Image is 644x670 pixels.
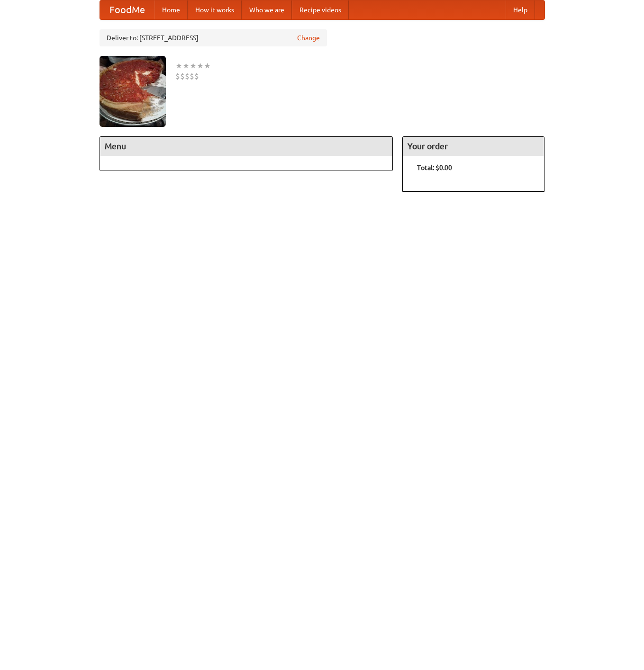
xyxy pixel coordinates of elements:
h4: Your order [403,137,544,156]
a: FoodMe [100,0,154,19]
div: Deliver to: [STREET_ADDRESS] [100,29,327,46]
li: ★ [197,61,204,71]
a: Change [297,33,320,43]
li: $ [185,71,190,81]
a: Who we are [242,0,292,19]
h4: Menu [100,137,393,156]
b: Total: $0.00 [417,164,452,171]
li: ★ [182,61,190,71]
li: $ [190,71,194,81]
a: Home [154,0,188,19]
a: How it works [188,0,242,19]
li: $ [180,71,185,81]
li: ★ [204,61,211,71]
a: Help [506,0,535,19]
img: angular.jpg [100,56,166,127]
a: Recipe videos [292,0,349,19]
li: ★ [190,61,197,71]
li: ★ [175,61,182,71]
li: $ [175,71,180,81]
li: $ [194,71,199,81]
